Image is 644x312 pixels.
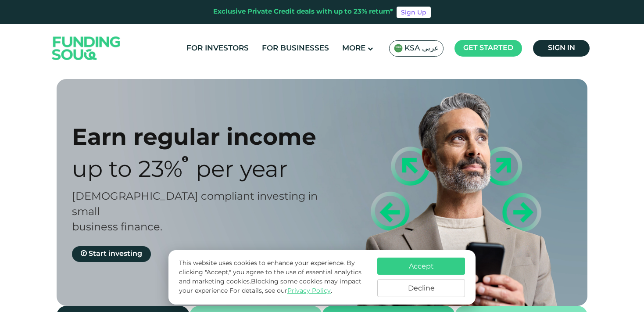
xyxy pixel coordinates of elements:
[43,26,129,71] img: Logo
[72,160,182,182] span: Up to 23%
[179,279,361,294] span: Blocking some cookies may impact your experience
[548,45,575,51] span: Sign in
[89,251,142,257] span: Start investing
[377,279,465,297] button: Decline
[213,7,393,17] div: Exclusive Private Credit deals with up to 23% return*
[72,123,337,151] div: Earn regular income
[463,45,513,51] span: Get started
[533,40,590,57] a: Sign in
[72,192,318,233] span: [DEMOGRAPHIC_DATA] compliant investing in small business finance.
[196,160,288,182] span: Per Year
[394,44,403,53] img: SA Flag
[287,288,331,294] a: Privacy Policy
[377,258,465,275] button: Accept
[404,43,439,54] span: KSA عربي
[184,41,251,56] a: For Investors
[179,259,369,296] p: This website uses cookies to enhance your experience. By clicking "Accept," you agree to the use ...
[72,246,151,262] a: Start investing
[229,288,332,294] span: For details, see our .
[182,155,188,162] i: 23% IRR (expected) ~ 15% Net yield (expected)
[260,41,331,56] a: For Businesses
[342,45,365,52] span: More
[397,7,431,18] a: Sign Up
